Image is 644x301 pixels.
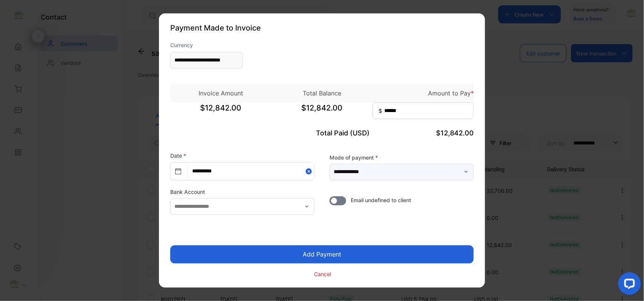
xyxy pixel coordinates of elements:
[612,269,644,301] iframe: LiveChat chat widget
[170,23,474,34] p: Payment Made to Invoice
[330,154,474,161] label: Mode of payment
[314,270,331,278] p: Cancel
[306,163,314,180] button: Close
[271,103,373,121] span: $12,842.00
[170,89,271,98] p: Invoice Amount
[170,246,474,264] button: Add Payment
[351,197,411,204] span: Email undefined to client
[436,129,474,137] span: $12,842.00
[271,89,373,98] p: Total Balance
[170,103,271,121] span: $12,842.00
[170,41,243,49] label: Currency
[170,188,314,196] label: Bank Account
[271,128,373,138] p: Total Paid (USD)
[373,89,474,98] p: Amount to Pay
[379,107,382,115] span: $
[170,153,186,159] label: Date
